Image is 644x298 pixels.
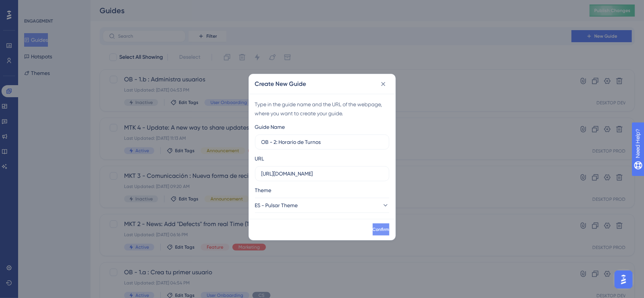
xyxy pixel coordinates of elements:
[261,170,383,178] input: https://www.example.com
[255,201,298,210] span: ES - Pulsar Theme
[255,154,264,163] div: URL
[255,186,272,195] span: Theme
[255,79,306,89] h2: Create New Guide
[373,226,389,232] span: Confirm
[255,122,285,131] div: Guide Name
[255,100,389,118] div: Type in the guide name and the URL of the webpage, where you want to create your guide.
[261,138,383,146] input: How to Create
[18,2,47,11] span: Need Help?
[612,268,635,291] iframe: UserGuiding AI Assistant Launcher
